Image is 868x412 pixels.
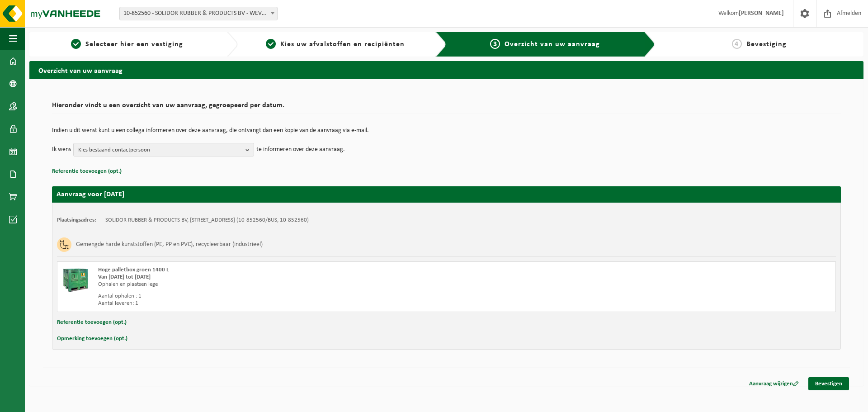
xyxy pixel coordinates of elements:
span: Selecteer hier een vestiging [85,41,183,48]
img: PB-HB-1400-HPE-GN-01.png [62,266,89,294]
a: 2Kies uw afvalstoffen en recipiënten [242,39,428,50]
button: Referentie toevoegen (opt.) [57,317,127,328]
span: Kies uw afvalstoffen en recipiënten [280,41,405,48]
td: SOLIDOR RUBBER & PRODUCTS BV, [STREET_ADDRESS] (10-852560/BUS, 10-852560) [105,217,309,224]
a: Aanvraag wijzigen [742,377,806,390]
strong: Van [DATE] tot [DATE] [98,274,151,280]
button: Opmerking toevoegen (opt.) [57,333,127,345]
button: Referentie toevoegen (opt.) [52,166,122,177]
span: 1 [71,39,81,49]
span: 2 [266,39,276,49]
h2: Overzicht van uw aanvraag [29,61,863,79]
p: Ik wens [52,143,71,156]
span: Hoge palletbox groen 1400 L [98,267,169,273]
strong: [PERSON_NAME] [739,10,784,17]
span: 4 [732,39,742,49]
strong: Aanvraag voor [DATE] [57,191,124,198]
button: Kies bestaand contactpersoon [73,143,254,156]
a: Bevestigen [808,377,849,390]
span: 10-852560 - SOLIDOR RUBBER & PRODUCTS BV - WEVELGEM [120,7,277,20]
p: te informeren over deze aanvraag. [256,143,345,156]
div: Aantal ophalen : 1 [98,293,483,300]
strong: Plaatsingsadres: [57,217,96,223]
span: Bevestiging [746,41,787,48]
span: Overzicht van uw aanvraag [505,41,600,48]
div: Aantal leveren: 1 [98,300,483,307]
p: Indien u dit wenst kunt u een collega informeren over deze aanvraag, die ontvangt dan een kopie v... [52,128,841,134]
div: Ophalen en plaatsen lege [98,281,483,288]
h3: Gemengde harde kunststoffen (PE, PP en PVC), recycleerbaar (industrieel) [76,237,263,252]
h2: Hieronder vindt u een overzicht van uw aanvraag, gegroepeerd per datum. [52,102,841,114]
span: 10-852560 - SOLIDOR RUBBER & PRODUCTS BV - WEVELGEM [119,7,278,20]
span: Kies bestaand contactpersoon [78,143,242,157]
a: 1Selecteer hier een vestiging [34,39,220,50]
span: 3 [490,39,500,49]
